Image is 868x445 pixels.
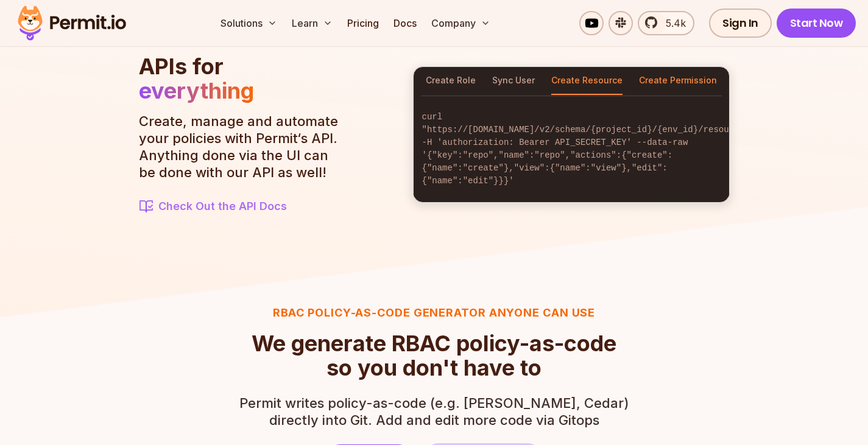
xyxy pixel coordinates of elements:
span: APIs for [139,53,224,80]
p: Create, manage and automate your policies with Permit‘s API. Anything done via the UI can be done... [139,113,346,181]
button: Create Permission [639,67,717,95]
a: Docs [389,11,422,35]
button: Sync User [492,67,535,95]
a: Check Out the API Docs [139,198,346,215]
span: Permit writes policy-as-code (e.g. [PERSON_NAME], Cedar) [239,394,629,412]
code: curl "https://[DOMAIN_NAME]/v2/schema/{project_id}/{env_id}/resources" -H 'authorization: Bearer ... [414,101,729,197]
a: Start Now [777,9,856,38]
h2: so you don't have to [252,331,616,380]
button: Company [426,11,495,35]
span: everything [139,77,254,104]
span: We generate RBAC policy-as-code [252,331,616,356]
button: Create Role [426,67,476,95]
span: 5.4k [658,16,686,30]
img: Permit logo [12,2,132,44]
h3: RBAC Policy-as-code generator anyone can use [239,304,629,321]
button: Solutions [216,11,282,35]
a: Pricing [342,11,384,35]
span: Check Out the API Docs [158,198,287,215]
button: Learn [287,11,337,35]
a: Sign In [709,9,772,38]
button: Create Resource [551,67,623,95]
p: directly into Git. Add and edit more code via Gitops [239,394,629,429]
a: 5.4k [638,11,694,35]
